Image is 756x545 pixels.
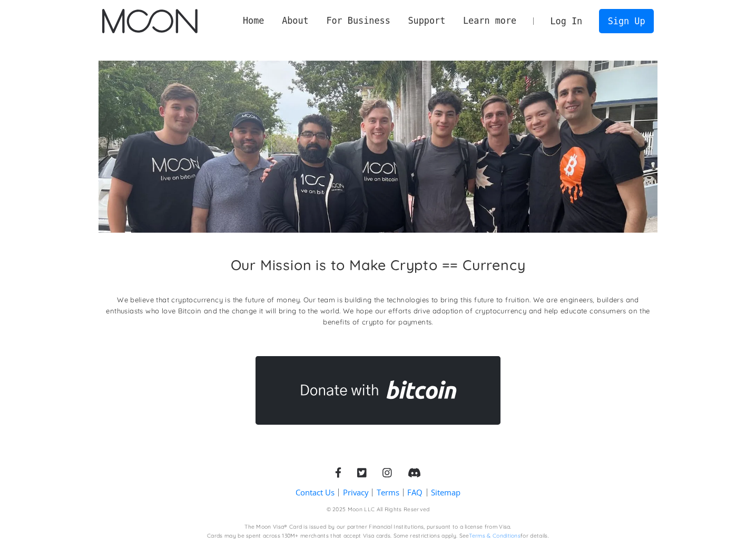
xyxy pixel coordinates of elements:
[469,532,521,539] a: Terms & Conditions
[282,14,309,27] div: About
[231,256,526,273] h2: Our Mission is to Make Crypto == Currency
[102,9,198,33] a: home
[463,14,516,27] div: Learn more
[407,487,423,498] a: FAQ
[207,532,549,540] div: Cards may be spent across 130M+ merchants that accept Visa cards. Some restrictions apply. See fo...
[99,294,657,328] p: We believe that cryptocurrency is the future of money. Our team is building the technologies to b...
[244,523,512,531] div: The Moon Visa® Card is issued by our partner Financial Institutions, pursuant to a license from V...
[273,14,317,27] div: About
[343,487,368,498] a: Privacy
[296,487,335,498] a: Contact Us
[326,14,390,27] div: For Business
[408,14,445,27] div: Support
[327,506,430,514] div: © 2025 Moon LLC All Rights Reserved
[399,14,454,27] div: Support
[542,9,591,33] a: Log In
[431,487,460,498] a: Sitemap
[102,9,198,33] img: Moon Logo
[454,14,525,27] div: Learn more
[234,14,273,27] a: Home
[318,14,399,27] div: For Business
[377,487,399,498] a: Terms
[714,503,748,537] iframe: Кнопка запуска окна обмена сообщениями
[599,9,654,33] a: Sign Up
